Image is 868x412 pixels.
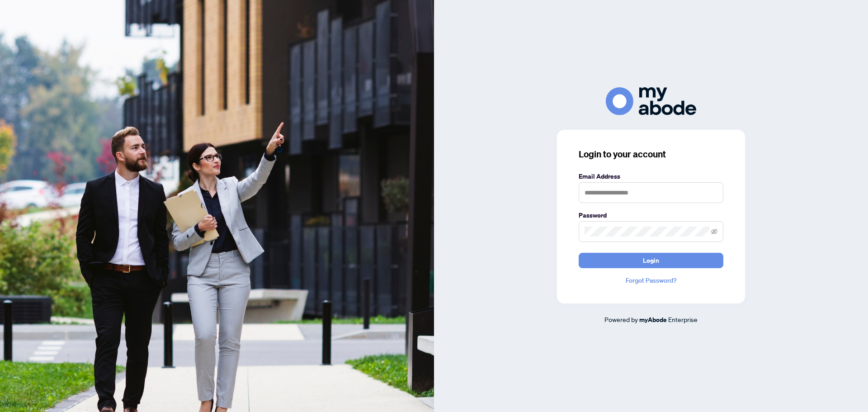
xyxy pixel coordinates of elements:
[579,171,723,181] label: Email Address
[579,275,723,285] a: Forgot Password?
[579,210,723,220] label: Password
[668,315,698,323] span: Enterprise
[604,315,638,323] span: Powered by
[711,228,717,235] span: eye-invisible
[606,87,696,115] img: ma-logo
[643,253,659,268] span: Login
[579,253,723,268] button: Login
[579,148,723,161] h3: Login to your account
[639,315,667,325] a: myAbode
